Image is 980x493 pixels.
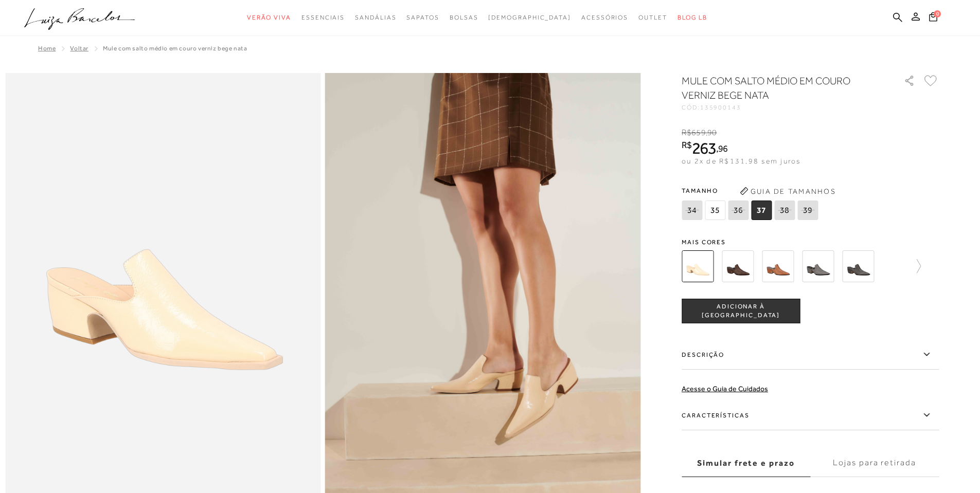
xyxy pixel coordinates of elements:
[247,14,291,21] span: Verão Viva
[70,45,88,52] a: Voltar
[450,14,478,21] span: Bolsas
[751,200,772,220] span: 37
[682,74,875,102] h1: MULE COM SALTO MÉDIO EM COURO VERNIZ BEGE NATA
[728,200,749,220] span: 36
[103,45,247,52] span: MULE COM SALTO MÉDIO EM COURO VERNIZ BEGE NATA
[355,8,396,27] a: categoryNavScreenReaderText
[706,128,717,137] i: ,
[802,250,834,282] img: SAPATO MULE BICO FINO EM COURO CINZA COM SALTO BLOCO MÉDIO
[682,239,939,245] span: Mais cores
[581,8,628,27] a: categoryNavScreenReaderText
[934,10,941,17] span: 0
[682,340,939,370] label: Descrição
[682,449,810,477] label: Simular frete e prazo
[638,14,667,21] span: Outlet
[678,14,707,21] span: BLOG LB
[678,8,707,27] a: BLOG LB
[682,250,714,282] img: MULE COM SALTO MÉDIO EM COURO VERNIZ BEGE NATA
[762,250,794,282] img: SAPATO MULE BICO FINO EM COURO CARAMELO COM SALTO BLOCO MÉDIO
[450,8,478,27] a: categoryNavScreenReaderText
[301,8,345,27] a: categoryNavScreenReaderText
[488,8,571,27] a: noSubCategoriesText
[406,14,439,21] span: Sapatos
[691,128,705,137] span: 659
[301,14,345,21] span: Essenciais
[682,299,800,323] button: ADICIONAR À [GEOGRAPHIC_DATA]
[707,128,717,137] span: 90
[682,385,768,393] a: Acesse o Guia de Cuidados
[705,200,725,220] span: 35
[682,183,821,198] span: Tamanho
[247,8,291,27] a: categoryNavScreenReaderText
[682,302,799,320] span: ADICIONAR À [GEOGRAPHIC_DATA]
[736,183,839,199] button: Guia de Tamanhos
[722,250,754,282] img: SAPATO MULE BICO FINO EM COURO CAFÉ COM SALTO BLOCO MÉDIO
[406,8,439,27] a: categoryNavScreenReaderText
[355,14,396,21] span: Sandálias
[581,14,628,21] span: Acessórios
[682,128,691,137] i: R$
[38,45,56,52] a: Home
[692,139,716,157] span: 263
[926,11,940,25] button: 0
[682,157,800,165] span: ou 2x de R$131,98 sem juros
[718,143,728,154] span: 96
[700,104,741,111] span: 135900143
[638,8,667,27] a: categoryNavScreenReaderText
[797,200,818,220] span: 39
[842,250,874,282] img: SAPATO MULE BICO FINO EM COURO PRETO COM SALTO BLOCO MÉDIO
[488,14,571,21] span: [DEMOGRAPHIC_DATA]
[682,400,939,430] label: Características
[682,104,887,111] div: CÓD:
[810,449,939,477] label: Lojas para retirada
[682,140,692,150] i: R$
[716,144,728,153] i: ,
[774,200,795,220] span: 38
[682,200,702,220] span: 34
